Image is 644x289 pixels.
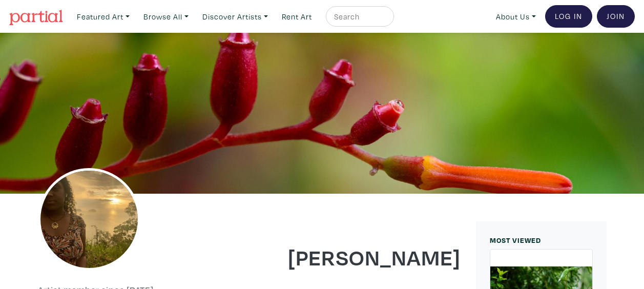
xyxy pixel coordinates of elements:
[198,6,273,27] a: Discover Artists
[38,168,140,271] img: phpThumb.php
[72,6,134,27] a: Featured Art
[490,235,541,245] small: MOST VIEWED
[545,5,592,28] a: Log In
[139,6,193,27] a: Browse All
[597,5,635,28] a: Join
[257,243,461,271] h1: [PERSON_NAME]
[491,6,541,27] a: About Us
[333,10,384,23] input: Search
[277,6,317,27] a: Rent Art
